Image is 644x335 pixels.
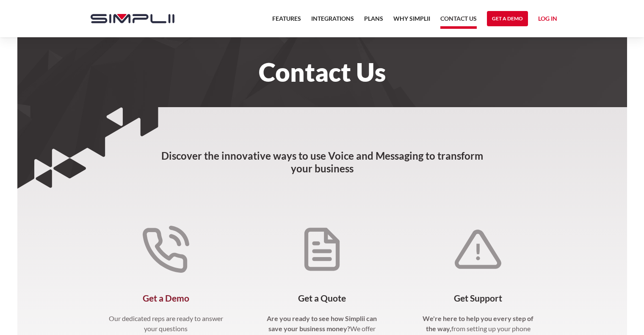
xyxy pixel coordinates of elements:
[263,293,381,303] h4: Get a Quote
[420,293,537,303] h4: Get Support
[423,314,533,332] strong: We're here to help you every step of the way,
[267,314,377,332] strong: Are you ready to see how Simplii can save your business money?
[311,14,354,29] a: Integrations
[538,14,557,26] a: Log in
[161,150,483,174] strong: Discover the innovative ways to use Voice and Messaging to transform your business
[440,14,477,29] a: Contact US
[108,293,225,303] h4: Get a Demo
[91,14,174,23] img: Simplii
[487,11,528,26] a: Get a Demo
[393,14,430,29] a: Why Simplii
[364,14,383,29] a: Plans
[272,14,301,29] a: Features
[82,63,562,81] h1: Contact Us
